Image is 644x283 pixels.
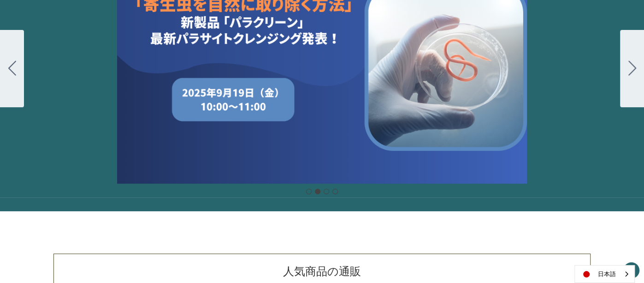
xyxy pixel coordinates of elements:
[574,265,635,283] aside: Language selected: 日本語
[574,265,635,283] div: Language
[306,189,312,194] button: Go to slide 1
[315,189,320,194] button: Go to slide 2
[620,30,644,107] button: Go to slide 3
[324,189,329,194] button: Go to slide 3
[332,189,338,194] button: Go to slide 4
[283,263,361,280] p: 人気商品の通販
[575,266,634,283] a: 日本語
